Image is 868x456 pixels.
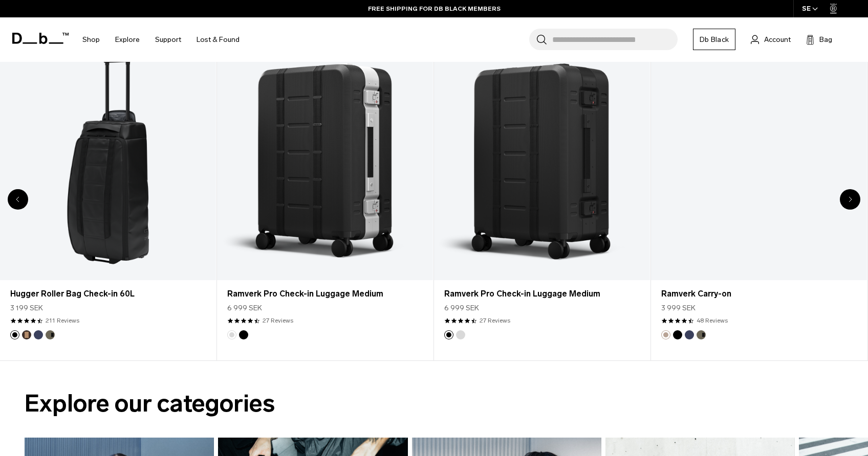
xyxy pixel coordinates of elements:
span: Bag [819,34,832,45]
button: Blue Hour [34,330,43,339]
button: Black Out [673,330,682,339]
button: Bag [806,33,832,45]
button: Black Out [444,330,453,339]
a: Ramverk Pro Check-in Luggage Medium [227,288,423,300]
button: Blue Hour [685,330,694,339]
div: 14 / 20 [217,40,434,361]
span: Account [764,34,791,45]
a: Explore [115,21,140,58]
a: Hugger Roller Bag Check-in 60L [10,288,206,300]
span: 3 199 SEK [10,303,43,313]
a: FREE SHIPPING FOR DB BLACK MEMBERS [368,4,501,13]
button: Black Out [10,330,19,339]
button: Black Out [239,330,248,339]
button: Forest Green [46,330,55,339]
div: Next slide [840,189,860,210]
a: 27 reviews [263,316,293,325]
button: Silver [456,330,465,339]
a: Ramverk Pro Check-in Luggage Medium [444,288,640,300]
div: 16 / 20 [651,40,868,361]
button: Forest Green [697,330,706,339]
a: Support [155,21,181,58]
nav: Main Navigation [75,17,247,62]
a: Account [751,33,791,45]
span: 6 999 SEK [227,303,262,313]
a: Ramverk Carry-on [651,40,867,280]
div: Previous slide [8,189,28,210]
button: Silver [227,330,236,339]
a: Shop [82,21,100,58]
a: Ramverk Pro Check-in Luggage Medium [434,40,650,280]
button: Espresso [22,330,31,339]
button: Fogbow Beige [661,330,670,339]
a: Db Black [693,29,735,50]
span: 3 999 SEK [661,303,696,313]
a: Ramverk Pro Check-in Luggage Medium [217,40,433,280]
a: Ramverk Carry-on [661,288,857,300]
div: 15 / 20 [434,40,651,361]
h2: Explore our categories [25,385,843,422]
a: 211 reviews [46,316,79,325]
span: 6 999 SEK [444,303,479,313]
a: Lost & Found [197,21,240,58]
a: 48 reviews [697,316,728,325]
a: 27 reviews [480,316,510,325]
